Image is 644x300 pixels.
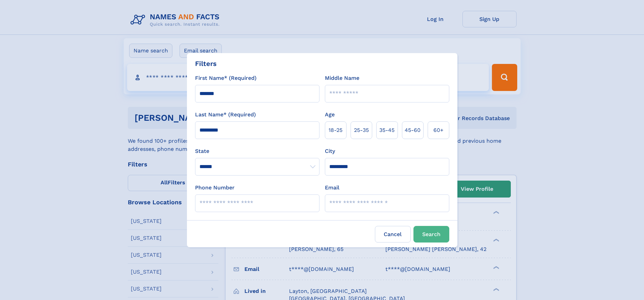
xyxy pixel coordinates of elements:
label: First Name* (Required) [195,74,257,82]
span: 35‑45 [379,126,395,134]
span: 25‑35 [354,126,369,134]
button: Search [413,226,449,243]
label: Age [325,111,335,119]
div: Filters [195,59,217,69]
span: 45‑60 [405,126,421,134]
label: Last Name* (Required) [195,111,256,119]
label: Phone Number [195,184,235,192]
label: Cancel [375,226,411,243]
span: 18‑25 [329,126,342,134]
span: 60+ [433,126,444,134]
label: City [325,147,335,155]
label: Email [325,184,339,192]
label: Middle Name [325,74,359,82]
label: State [195,147,319,155]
